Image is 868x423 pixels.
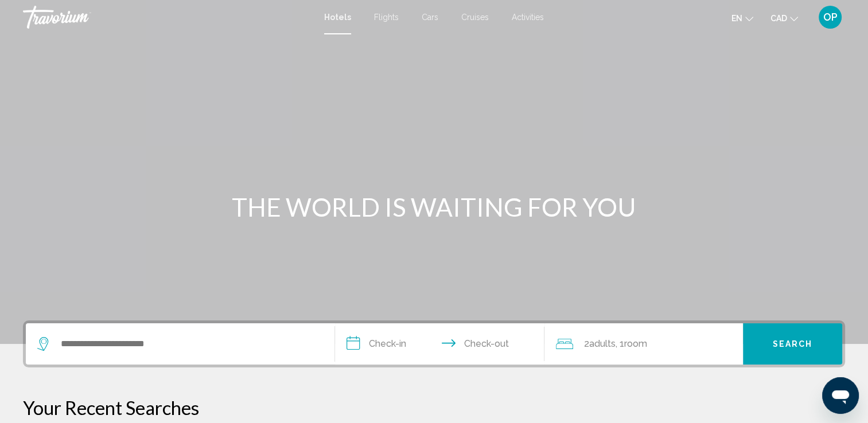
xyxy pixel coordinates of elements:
button: User Menu [815,5,845,29]
a: Cruises [461,13,489,22]
button: Change currency [770,10,798,26]
a: Activities [512,13,544,22]
iframe: Button to launch messaging window [822,377,859,414]
span: en [731,14,742,23]
span: Room [624,338,647,349]
span: OP [823,11,838,23]
a: Travorium [23,6,313,29]
span: Adults [589,338,615,349]
span: Search [773,340,813,349]
p: Your Recent Searches [23,396,845,419]
a: Hotels [324,13,351,22]
h1: THE WORLD IS WAITING FOR YOU [219,192,649,222]
button: Check in and out dates [335,323,545,365]
span: CAD [770,14,787,23]
a: Flights [374,13,399,22]
a: Cars [422,13,438,22]
div: Search widget [26,323,842,365]
span: , 1 [615,336,647,352]
span: 2 [583,336,615,352]
button: Change language [731,10,753,26]
button: Travelers: 2 adults, 0 children [544,323,743,365]
button: Search [743,323,842,365]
